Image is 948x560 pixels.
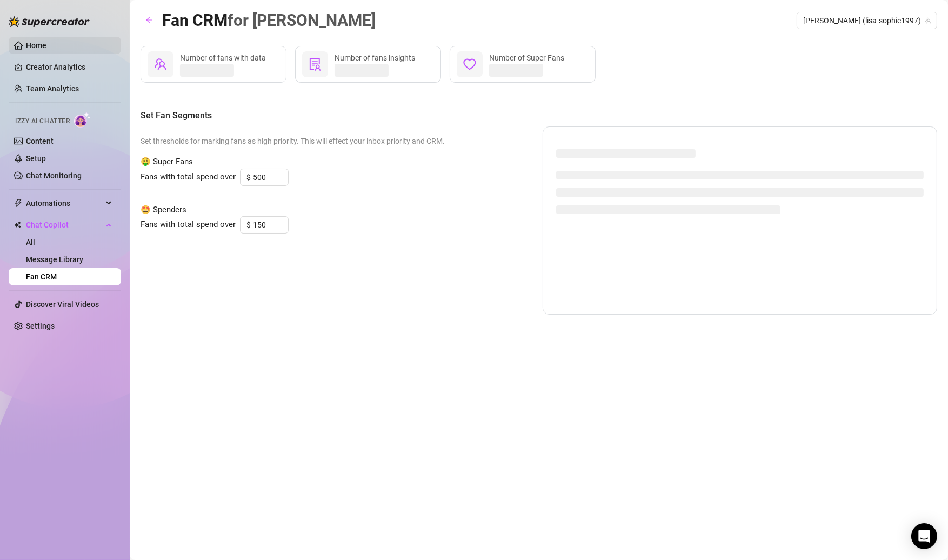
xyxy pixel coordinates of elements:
span: solution [309,58,322,71]
a: All [26,238,35,246]
a: Message Library [26,255,83,264]
span: Chat Copilot [26,216,103,234]
span: Set thresholds for marking fans as high priority. This will effect your inbox priority and CRM. [141,135,508,147]
span: heart [463,58,476,71]
span: 🤩 Spenders [141,204,508,217]
a: Content [26,137,54,145]
input: 150 [253,217,288,233]
a: Settings [26,322,55,330]
h5: Set Fan Segments [141,109,937,122]
article: Fan CRM [162,8,376,33]
span: Fans with total spend over [141,171,236,184]
a: Discover Viral Videos [26,300,99,309]
span: Automations [26,195,103,212]
a: Setup [26,154,46,163]
span: thunderbolt [14,199,23,208]
span: 🤑 Super Fans [141,156,508,169]
span: Izzy AI Chatter [15,116,70,126]
img: Chat Copilot [14,221,21,229]
img: logo-BBDzfeDw.svg [9,16,90,27]
a: Home [26,41,46,50]
span: Fans with total spend over [141,218,236,231]
a: Creator Analytics [26,58,112,76]
a: Fan CRM [26,272,57,281]
img: AI Chatter [74,112,91,128]
span: arrow-left [145,16,153,24]
input: 500 [253,169,288,185]
span: Number of fans insights [335,54,415,62]
a: Team Analytics [26,84,79,93]
div: Open Intercom Messenger [911,523,937,549]
span: team [154,58,167,71]
span: Number of Super Fans [489,54,564,62]
span: Number of fans with data [180,54,266,62]
span: Lisa-Sophie (lisa-sophie1997) [803,12,931,29]
a: Chat Monitoring [26,171,82,180]
span: team [925,17,931,24]
span: for [PERSON_NAME] [228,11,376,30]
